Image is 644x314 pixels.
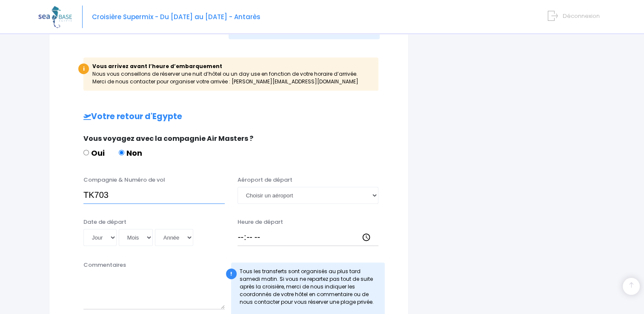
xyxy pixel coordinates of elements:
[238,176,292,184] label: Aéroport de départ
[119,147,142,159] label: Non
[83,57,378,91] div: Nous vous conseillons de réserver une nuit d’hôtel ou un day use en fonction de votre horaire d’a...
[83,147,105,159] label: Oui
[92,63,222,70] b: Vous arrivez avant l’heure d’embarquement
[226,268,237,279] div: !
[83,134,253,143] span: Vous voyagez avec la compagnie Air Masters ?
[83,261,126,269] label: Commentaires
[83,218,126,226] label: Date de départ
[78,63,89,74] div: i
[119,150,124,155] input: Non
[83,176,165,184] label: Compagnie & Numéro de vol
[66,112,391,122] h2: Votre retour d'Egypte
[83,150,89,155] input: Oui
[563,12,600,20] span: Déconnexion
[92,12,260,21] span: Croisière Supermix - Du [DATE] au [DATE] - Antarès
[238,218,283,226] label: Heure de départ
